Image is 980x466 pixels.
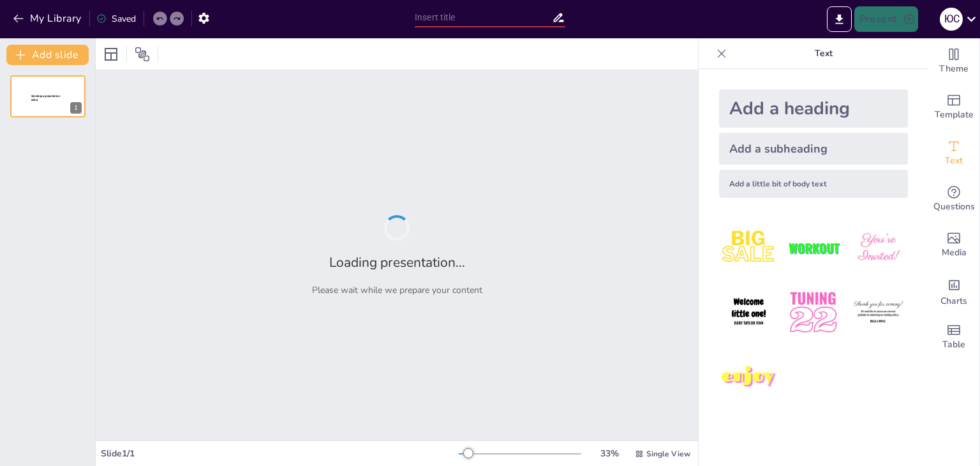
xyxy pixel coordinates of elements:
div: Add charts and graphs [928,268,979,314]
span: Single View [646,449,690,459]
div: Change the overall theme [928,38,979,84]
button: My Library [10,8,87,29]
span: Text [945,154,963,168]
span: Questions [933,200,975,214]
p: Please wait while we prepare your content [312,284,482,296]
button: Present [854,6,918,32]
div: Add a little bit of body text [719,170,908,198]
img: 6.jpeg [849,283,908,342]
span: Charts [940,294,967,308]
img: 2.jpeg [783,218,843,278]
div: 1 [70,102,82,114]
span: Position [135,47,150,62]
button: Add slide [6,45,89,65]
p: Text [732,38,916,69]
div: Layout [101,44,121,64]
div: Add a table [928,314,979,360]
img: 3.jpeg [849,218,908,278]
div: Slide 1 / 1 [101,447,459,460]
span: Template [935,108,974,122]
span: Media [942,246,967,260]
div: Add images, graphics, shapes or video [928,222,979,268]
div: Ю С [940,8,963,31]
span: Sendsteps presentation editor [31,94,60,101]
span: Theme [939,62,969,76]
div: Add text boxes [928,130,979,176]
input: Insert title [415,8,552,27]
button: Export to PowerPoint [827,6,852,32]
div: Add ready made slides [928,84,979,130]
img: 1.jpeg [719,218,778,278]
div: Add a heading [719,89,908,128]
div: 1 [10,75,85,117]
img: 7.jpeg [719,348,778,407]
div: 33 % [594,447,625,460]
div: Add a subheading [719,133,908,165]
div: Get real-time input from your audience [928,176,979,222]
img: 5.jpeg [783,283,843,342]
button: Ю С [940,6,963,32]
h2: Loading presentation... [329,253,465,271]
div: Saved [96,13,136,25]
img: 4.jpeg [719,283,778,342]
span: Table [942,338,965,352]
